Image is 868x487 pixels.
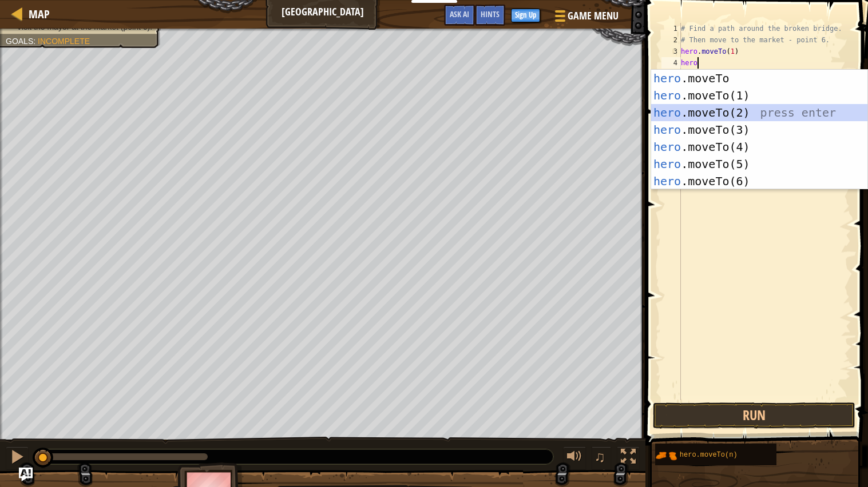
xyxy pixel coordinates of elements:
[563,446,586,470] button: Adjust volume
[444,5,475,26] button: Ask AI
[661,34,681,46] div: 2
[594,448,605,465] span: ♫
[661,23,681,34] div: 1
[33,37,38,46] span: :
[6,37,33,46] span: Goals
[653,402,855,429] button: Run
[655,445,677,466] img: portrait.png
[23,6,50,22] a: Map
[680,451,738,459] span: hero.moveTo(n)
[38,37,90,46] span: Incomplete
[450,9,469,19] span: Ask AI
[481,9,500,19] span: Hints
[6,446,29,470] button: Ctrl + P: Pause
[511,9,540,22] button: Sign Up
[661,46,681,57] div: 3
[617,446,640,470] button: Toggle fullscreen
[661,57,681,69] div: 4
[29,6,50,22] span: Map
[592,446,611,470] button: ♫
[568,9,619,23] span: Game Menu
[546,5,625,31] button: Game Menu
[19,468,33,481] button: Ask AI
